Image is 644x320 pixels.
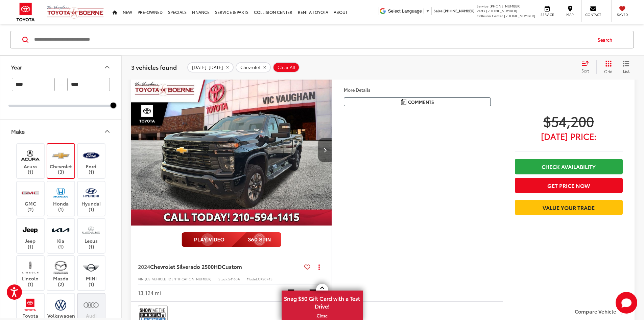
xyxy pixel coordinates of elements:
[21,185,40,200] img: Vic Vaughan Toyota of Boerne in Boerne, TX)
[486,8,517,13] span: [PHONE_NUMBER]
[21,147,40,163] img: Vic Vaughan Toyota of Boerne in Boerne, TX)
[318,264,320,270] span: dropdown dots
[131,74,332,226] div: 2024 Chevrolet Silverado 2500HD Custom 0
[388,8,422,14] span: Select Language
[78,185,105,212] label: Hyundai (1)
[591,31,622,48] button: Search
[490,3,521,8] span: [PHONE_NUMBER]
[78,147,105,175] label: Ford (1)
[218,276,228,281] span: Stock:
[21,222,40,238] img: Vic Vaughan Toyota of Boerne in Boerne, TX)
[57,82,65,87] span: —
[318,138,332,162] button: Next image
[0,56,122,78] button: YearYear
[82,222,100,238] img: Vic Vaughan Toyota of Boerne in Boerne, TX)
[51,185,70,200] img: Vic Vaughan Toyota of Boerne in Boerne, TX)
[47,259,75,287] label: Mazda (2)
[604,68,613,74] span: Grid
[78,259,105,287] label: MINI (1)
[21,259,40,275] img: Vic Vaughan Toyota of Boerne in Boerne, TX)
[585,12,601,17] span: Contact
[11,64,22,70] div: Year
[67,78,110,91] input: maximum
[103,63,111,71] div: Year
[540,12,555,17] span: Service
[138,289,161,297] div: 13,124 mi
[103,127,111,135] div: Make
[21,297,40,313] img: Vic Vaughan Toyota of Boerne in Boerne, TX)
[51,222,70,238] img: Vic Vaughan Toyota of Boerne in Boerne, TX)
[47,147,75,175] label: Chevrolet (3)
[138,276,145,281] span: VIN:
[313,261,325,273] button: Actions
[515,178,623,193] button: Get Price Now
[182,232,281,247] img: full motion video
[47,185,75,212] label: Honda (1)
[192,64,223,70] span: [DATE]-[DATE]
[515,133,623,140] span: [DATE] Price:
[247,276,258,281] span: Model:
[424,8,424,14] span: ​
[0,120,122,142] button: MakeMake
[51,259,70,275] img: Vic Vaughan Toyota of Boerne in Boerne, TX)
[477,3,488,8] span: Service
[434,8,443,13] span: Sales
[515,159,623,174] a: Check Availability
[17,185,44,212] label: GMC (2)
[187,62,234,72] button: remove 2024-2025
[17,222,44,249] label: Jeep (1)
[575,308,628,315] label: Compare Vehicle
[616,292,637,314] button: Toggle Chat Window
[78,222,105,249] label: Lexus (1)
[17,147,44,175] label: Acura (1)
[273,62,300,72] button: Clear All
[618,60,635,74] button: List View
[47,222,75,249] label: Kia (1)
[282,291,362,312] span: Snag $50 Gift Card with a Test Drive!
[578,60,596,74] button: Select sort value
[477,13,503,18] span: Collision Center
[596,60,618,74] button: Grid View
[82,297,100,313] img: Vic Vaughan Toyota of Boerne in Boerne, TX)
[615,12,630,17] span: Saved
[477,8,485,13] span: Parts
[616,292,637,314] svg: Start Chat
[444,8,475,13] span: [PHONE_NUMBER]
[138,262,150,270] span: 2024
[344,97,491,106] button: Comments
[388,8,430,14] a: Select Language​
[228,276,240,281] span: 54160A
[11,128,25,134] div: Make
[138,263,302,270] a: 2024Chevrolet Silverado 2500HDCustom
[222,262,242,270] span: Custom
[408,99,434,105] span: Comments
[131,74,332,226] a: 2024 Chevrolet Silverado 2500HD Custom2024 Chevrolet Silverado 2500HD Custom2024 Chevrolet Silver...
[82,259,100,275] img: Vic Vaughan Toyota of Boerne in Boerne, TX)
[12,78,55,91] input: minimum
[131,63,177,71] span: 3 vehicles found
[623,68,629,73] span: List
[51,147,70,163] img: Vic Vaughan Toyota of Boerne in Boerne, TX)
[504,13,535,18] span: [PHONE_NUMBER]
[17,259,44,287] label: Lincoln (1)
[581,68,589,73] span: Sort
[401,99,406,105] img: Comments
[515,112,623,129] span: $54,200
[47,5,104,19] img: Vic Vaughan Toyota of Boerne
[33,31,591,48] input: Search by Make, Model, or Keyword
[344,87,491,92] h4: More Details
[145,276,212,281] span: [US_VEHICLE_IDENTIFICATION_NUMBER]
[426,8,430,14] span: ▼
[563,12,577,17] span: Map
[82,185,100,200] img: Vic Vaughan Toyota of Boerne in Boerne, TX)
[236,62,271,72] button: remove Chevrolet
[131,74,332,226] img: 2024 Chevrolet Silverado 2500HD Custom
[82,147,100,163] img: Vic Vaughan Toyota of Boerne in Boerne, TX)
[51,297,70,313] img: Vic Vaughan Toyota of Boerne in Boerne, TX)
[240,64,260,70] span: Chevrolet
[258,276,272,281] span: CK20743
[150,262,222,270] span: Chevrolet Silverado 2500HD
[515,200,623,215] a: Value Your Trade
[278,64,295,70] span: Clear All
